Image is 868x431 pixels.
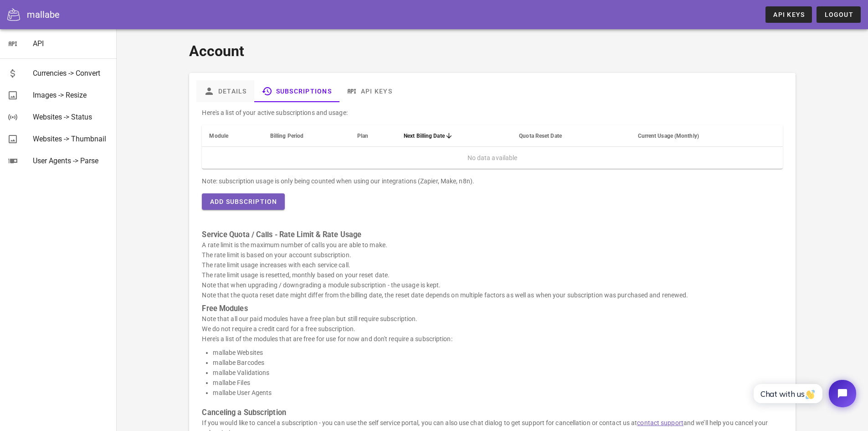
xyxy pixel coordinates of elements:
span: Add Subscription [209,198,277,205]
td: No data available [202,147,782,169]
a: contact support [637,419,683,426]
li: mallabe Websites [213,348,782,358]
h1: Account [189,40,795,62]
li: mallabe Barcodes [213,358,782,368]
p: Here's a list of your active subscriptions and usage: [202,108,782,118]
span: Logout [824,11,853,18]
span: Current Usage (Monthly) [638,133,699,139]
li: mallabe User Agents [213,388,782,398]
div: Images -> Resize [33,91,109,99]
iframe: Tidio Chat [744,372,864,415]
span: Module [209,133,228,139]
a: Subscriptions [254,80,339,102]
th: Current Usage (Monthly): Not sorted. Activate to sort ascending. [631,125,783,147]
span: API Keys [773,11,805,18]
div: Currencies -> Convert [33,69,109,78]
a: Details [196,80,254,102]
li: mallabe Validations [213,368,782,378]
span: Plan [357,133,368,139]
span: Next Billing Date [404,133,445,139]
span: Billing Period [270,133,303,139]
th: Billing Period [263,125,350,147]
div: User Agents -> Parse [33,156,109,165]
h3: Service Quota / Calls - Rate Limit & Rate Usage [202,230,782,240]
button: Add Subscription [202,193,284,210]
div: mallabe [27,8,60,21]
a: API Keys [765,6,812,23]
th: Quota Reset Date: Not sorted. Activate to sort ascending. [512,125,630,147]
th: Module [202,125,262,147]
p: A rate limit is the maximum number of calls you are able to make. The rate limit is based on your... [202,240,782,300]
h3: Free Modules [202,304,782,314]
div: Websites -> Status [33,113,109,121]
div: Note: subscription usage is only being counted when using our integrations (Zapier, Make, n8n). [202,176,782,186]
p: Note that all our paid modules have a free plan but still require subscription. We do not require... [202,314,782,344]
th: Plan [350,125,396,147]
h3: Canceling a Subscription [202,408,782,418]
div: API [33,39,109,48]
button: Logout [817,6,861,23]
div: Websites -> Thumbnail [33,135,109,143]
th: Next Billing Date: Sorted descending. Activate to remove sorting. [396,125,512,147]
span: Quota Reset Date [519,133,562,139]
a: API Keys [339,80,400,102]
li: mallabe Files [213,378,782,388]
